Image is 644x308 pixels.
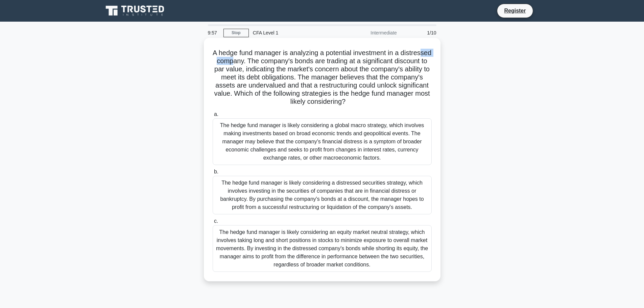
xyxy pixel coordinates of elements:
div: 9:57 [204,26,223,40]
a: Register [500,6,530,15]
div: The hedge fund manager is likely considering a global macro strategy, which involves making inves... [213,118,432,165]
div: The hedge fund manager is likely considering a distressed securities strategy, which involves inv... [213,176,432,214]
div: CFA Level 1 [249,26,342,40]
h5: A hedge fund manager is analyzing a potential investment in a distressed company. The company's b... [212,49,432,106]
span: a. [214,111,218,117]
span: b. [214,169,218,174]
div: Intermediate [342,26,401,40]
div: The hedge fund manager is likely considering an equity market neutral strategy, which involves ta... [213,225,432,272]
a: Stop [223,29,249,37]
span: c. [214,218,218,224]
div: 1/10 [401,26,440,40]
